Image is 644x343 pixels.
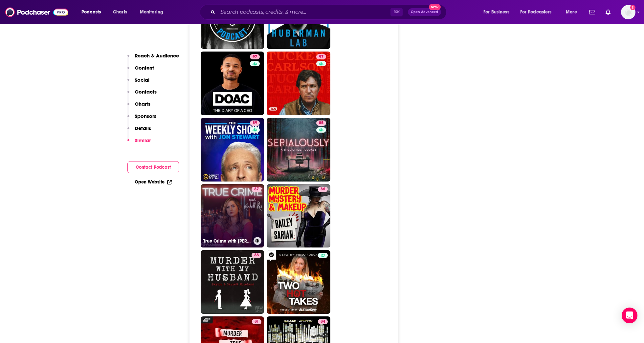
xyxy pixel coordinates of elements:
button: Contact Podcast [127,161,179,173]
a: 97 [201,52,264,115]
p: Details [135,125,151,131]
a: Open Website [135,179,172,185]
input: Search podcasts, credits, & more... [218,7,390,17]
span: 84 [321,318,325,325]
button: Sponsors [127,113,156,125]
span: New [429,4,441,10]
a: 97 [267,52,330,115]
p: Content [135,65,154,71]
button: Content [127,65,154,77]
span: Podcasts [81,8,101,17]
button: Details [127,125,151,137]
p: Similar [135,137,151,143]
button: Similar [127,137,151,149]
span: 81 [255,318,259,325]
span: Logged in as mstotter [621,5,635,19]
a: 85 [316,120,326,126]
a: 85 [267,118,330,182]
a: 81 [252,319,261,324]
span: 97 [319,54,323,60]
button: Show profile menu [621,5,635,19]
span: 86 [254,252,259,259]
h3: True Crime with [PERSON_NAME] [203,238,251,244]
svg: Add a profile image [630,5,635,10]
span: ⌘ K [390,8,403,16]
a: 89 [201,118,264,182]
a: 97 [316,54,326,59]
a: 89 [250,120,260,126]
a: 97 [250,54,260,59]
a: 87True Crime with [PERSON_NAME] [201,184,264,248]
button: open menu [77,7,109,17]
span: 86 [321,186,325,193]
p: Charts [135,101,150,107]
a: 87 [252,187,261,192]
p: Reach & Audience [135,53,179,59]
p: Sponsors [135,113,156,119]
span: Open Advanced [411,11,438,14]
p: Social [135,77,149,83]
div: Search podcasts, credits, & more... [206,5,453,20]
a: 84 [318,319,328,324]
a: 86 [201,250,264,314]
span: For Business [483,8,509,17]
button: open menu [135,7,172,17]
button: open menu [479,7,518,17]
p: Contacts [135,89,157,95]
a: Charts [109,7,131,17]
span: More [566,8,577,17]
button: Social [127,77,149,89]
span: 89 [253,120,257,126]
button: open menu [561,7,585,17]
a: 86 [267,184,330,248]
a: 86 [252,253,261,258]
span: Charts [113,8,127,17]
div: Open Intercom Messenger [622,308,637,323]
span: 87 [254,186,259,193]
button: Open AdvancedNew [408,8,441,16]
span: 85 [319,120,323,126]
button: Contacts [127,89,157,101]
button: Reach & Audience [127,53,179,65]
a: Show notifications dropdown [587,7,598,18]
a: Show notifications dropdown [603,7,613,18]
img: Podchaser - Follow, Share and Rate Podcasts [5,6,68,18]
img: User Profile [621,5,635,19]
button: Charts [127,101,150,113]
span: For Podcasters [520,8,552,17]
span: 97 [253,54,257,60]
a: 86 [318,187,328,192]
button: open menu [516,7,561,17]
span: Monitoring [140,8,163,17]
